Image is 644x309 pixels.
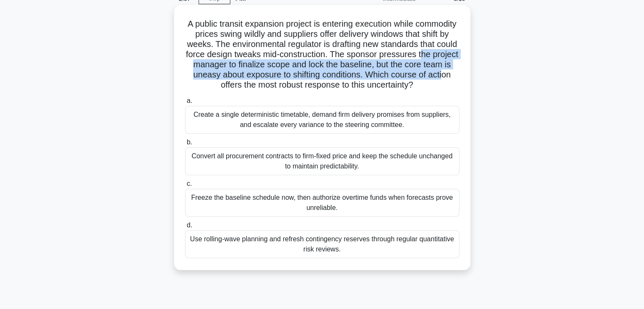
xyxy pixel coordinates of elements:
div: Convert all procurement contracts to firm-fixed price and keep the schedule unchanged to maintain... [185,147,459,175]
span: b. [187,138,192,146]
div: Freeze the baseline schedule now, then authorize overtime funds when forecasts prove unreliable. [185,189,459,217]
h5: A public transit expansion project is entering execution while commodity prices swing wildly and ... [184,19,460,91]
div: Create a single deterministic timetable, demand firm delivery promises from suppliers, and escala... [185,106,459,134]
span: c. [187,180,192,187]
span: a. [187,97,192,104]
span: d. [187,221,192,229]
div: Use rolling-wave planning and refresh contingency reserves through regular quantitative risk revi... [185,230,459,258]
